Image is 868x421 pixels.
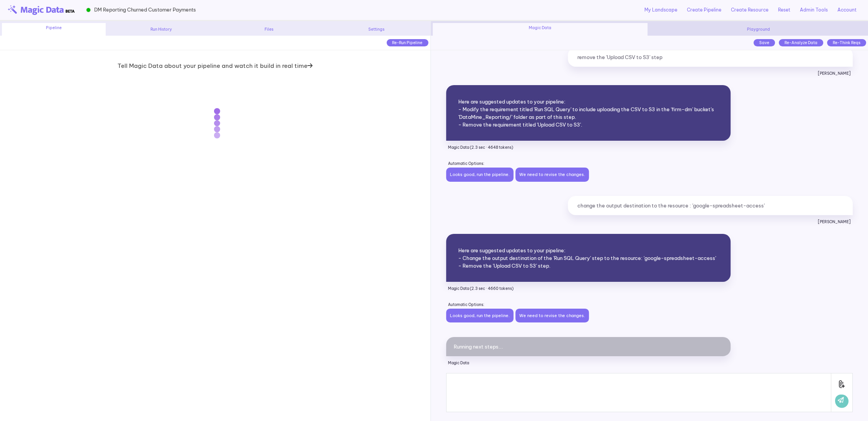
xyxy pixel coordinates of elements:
div: Re-Think Reqs [827,39,866,46]
img: beta-logo.png [8,5,75,15]
a: Looks good, run the pipeline. [450,313,510,318]
a: Reset [778,7,790,13]
div: remove the 'Upload CSV to S3' step [568,48,853,67]
a: We need to revise the changes. [519,313,585,318]
div: Settings [325,26,428,32]
div: Files [217,26,321,32]
a: Looks good, run the pipeline. [450,172,510,177]
img: Attach File [835,377,848,395]
p: Automatic Options: [446,160,591,168]
a: Create Resource [731,7,768,13]
a: My Landscape [644,7,677,13]
div: Pipeline [2,23,106,36]
a: Admin Tools [800,7,828,13]
a: We need to revise the changes. [519,172,585,177]
div: Re-Analyze Data [779,39,823,46]
a: Create Pipeline [687,7,721,13]
div: Playground [651,26,866,32]
div: Here are suggested updates to your pipeline: - Modify the requirement titled 'Run SQL Query' to i... [446,85,731,141]
div: Re-Run Pipeline [387,39,428,46]
p: Magic Data [446,356,731,370]
p: Magic Data (2.3 sec · 4660 tokens) [446,282,731,296]
div: Running next steps... [446,337,731,356]
p: [PERSON_NAME] [568,67,853,81]
p: Automatic Options: [446,301,591,309]
div: Here are suggested updates to your pipeline: - Change the output destination of the 'Run SQL Quer... [446,234,731,282]
div: Save [754,39,775,46]
div: change the output destination to the resource : 'google-spreadsheet-access' [568,196,853,215]
p: Magic Data (2.3 sec · 4648 tokens) [446,141,731,155]
p: [PERSON_NAME] [568,215,853,229]
div: Run History [110,26,213,32]
div: Magic Data [433,23,647,36]
a: Account [837,7,857,13]
span: DM Reporting Churned Customer Payments [94,6,196,13]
